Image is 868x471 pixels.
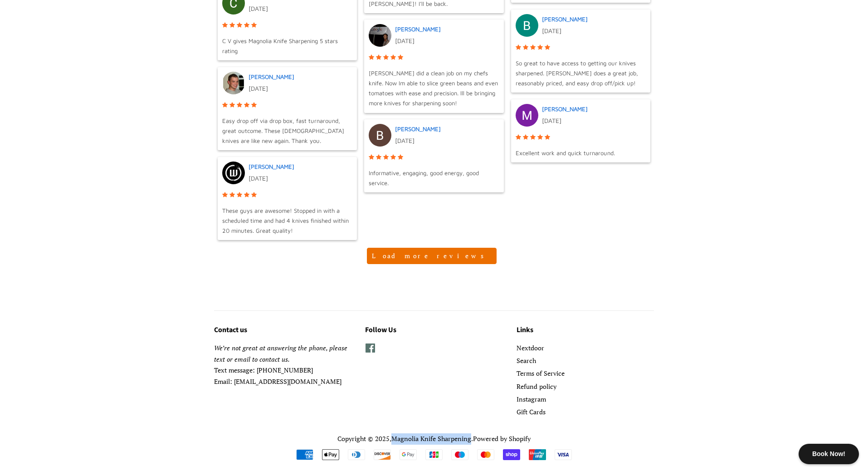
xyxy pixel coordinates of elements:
a: [PERSON_NAME] [542,15,588,23]
span:  [390,152,396,162]
div: [DATE] [541,114,646,128]
span:  [523,132,528,142]
a: Refund policy [517,382,556,391]
img: Post image [369,124,391,147]
a: [PERSON_NAME] [395,25,441,33]
div: [DATE] [248,172,352,185]
span:  [545,43,550,53]
div: C V gives Magnolia Knife Sharpening 5 stars rating [222,36,352,56]
span:  [229,20,235,30]
img: Post image [222,162,245,184]
span:  [516,43,521,53]
span:  [237,100,242,110]
span:  [398,152,403,162]
a: [PERSON_NAME] [249,73,294,80]
span:  [229,190,235,200]
span:  [369,152,374,162]
span:  [244,190,249,200]
p: Text message: [PHONE_NUMBER] Email: [EMAIL_ADDRESS][DOMAIN_NAME] [214,343,351,387]
a: Nextdoor [517,343,544,352]
span:  [390,53,396,63]
img: Post image [516,14,538,37]
h3: Links [517,324,654,336]
a: Magnolia Knife Sharpening [391,434,471,443]
span:  [222,20,228,30]
span: Excellent work and quick turnaround. [516,148,615,158]
span:  [383,152,389,162]
img: Post image [369,24,391,47]
span:  [530,43,536,53]
div: [DATE] [248,2,352,15]
a: Powered by Shopify [473,434,531,443]
a: [PERSON_NAME] [395,125,441,132]
span:  [229,100,235,110]
span:  [523,43,528,53]
span:  [222,190,228,200]
a: Terms of Service [517,369,565,378]
div: [DATE] [541,24,646,38]
a: Search [517,356,536,365]
span:  [237,190,242,200]
span:  [530,132,536,142]
div: Book Now! [799,444,859,464]
span:  [376,53,381,63]
a: Instagram [517,395,546,403]
span:  [545,132,550,142]
span: So great to have access to getting our knives sharpened. [PERSON_NAME] does a great job, reasonab... [516,58,646,88]
span:  [244,100,249,110]
span:  [516,132,521,142]
h3: Follow Us [365,324,502,336]
img: Post image [516,104,538,127]
p: Copyright © 2025, . [214,433,654,445]
div: [DATE] [394,134,499,147]
span: These guys are awesome! Stopped in with a scheduled time and had 4 knives finished within 20 minu... [222,206,352,235]
span: [PERSON_NAME] did a clean job on my chefs knife. Now Im able to slice green beans and even tomato... [369,68,499,108]
span: Easy drop off via drop box, fast turnaround, great outcome. These [DEMOGRAPHIC_DATA] knives are l... [222,116,352,146]
span:  [376,152,381,162]
span:  [244,20,249,30]
span:  [537,132,543,142]
span:  [222,100,228,110]
span:  [237,20,242,30]
button: Load more reviews [367,248,497,264]
span:  [369,53,374,63]
a: [PERSON_NAME] [542,105,588,113]
span:  [251,100,257,110]
em: We’re not great at answering the phone, please text or email to contact us. [214,343,347,363]
div: [DATE] [394,34,499,48]
span:  [251,190,257,200]
span:  [251,20,257,30]
span: Informative, engaging, good energy, good service. [369,168,499,188]
span:  [398,53,403,63]
span:  [537,43,543,53]
a: [PERSON_NAME] [249,163,294,170]
div: [DATE] [248,82,352,95]
span:  [383,53,389,63]
img: Post image [222,72,245,94]
h3: Contact us [214,324,351,336]
a: Gift Cards [517,407,546,416]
